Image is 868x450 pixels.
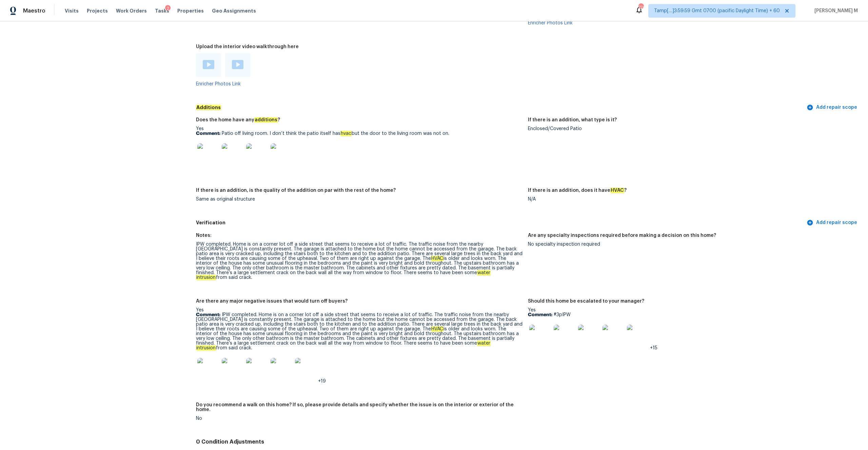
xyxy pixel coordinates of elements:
div: Yes [528,308,854,350]
a: Enricher Photos Link [196,82,241,86]
h4: 0 Condition Adjustments [196,438,860,445]
h5: If there is an addition, is the quality of the addition on par with the rest of the home? [196,188,396,193]
em: HVAC [610,188,624,193]
h5: Should this home be escalated to your manager? [528,299,644,304]
h5: Do you recommend a walk on this home? If so, please provide details and specify whether the issue... [196,403,522,412]
b: Comment: [196,131,220,136]
div: Yes [196,308,522,384]
h5: Are there any major negative issues that would turn off buyers? [196,299,348,304]
div: Same as original structure [196,197,522,202]
h5: Upload the interior video walkthrough here [196,44,299,49]
div: N/A [528,197,854,202]
h5: If there is an addition, what type is it? [528,118,617,122]
em: water [477,270,491,275]
p: IPW completed. Home is on a corner lot off a side street that seems to receive a lot of traffic. ... [196,312,522,350]
p: Patio off living room. I don’t think the patio itself has but the door to the living room was not... [196,131,522,136]
h5: If there is an addition, does it have ? [528,188,627,193]
span: Projects [87,7,108,14]
span: [PERSON_NAME] M [812,7,858,14]
em: HVAC [431,256,443,261]
span: Properties [177,7,204,14]
em: additions [254,117,278,123]
span: Maestro [23,7,45,14]
em: intrusion [196,275,216,280]
button: Add repair scope [805,217,860,229]
h5: Are any specialty inspections required before making a decision on this home? [528,233,716,238]
div: No [196,416,522,421]
em: intrusion [196,345,216,351]
span: +15 [650,346,657,350]
b: Comment: [528,312,552,317]
b: Comment: [196,312,220,317]
em: water [477,341,491,346]
span: Add repair scope [808,103,857,112]
h5: Verification [196,219,805,226]
span: Work Orders [116,7,147,14]
a: Play Video [203,60,214,70]
span: +19 [318,379,326,384]
p: #3pIPW [528,312,854,317]
img: Play Video [232,60,243,69]
em: hvac [340,131,352,136]
div: Yes [196,126,522,169]
span: Visits [65,7,79,14]
div: No specialty inspection required [528,242,854,247]
button: Add repair scope [805,101,860,114]
div: Enclosed/Covered Patio [528,126,854,131]
span: Add repair scope [808,219,857,227]
div: 2 [165,5,171,12]
img: Play Video [203,60,214,69]
em: HVAC [431,326,443,332]
div: 720 [638,4,643,11]
span: Geo Assignments [212,7,256,14]
h5: Does the home have any ? [196,118,280,122]
em: Additions [196,105,221,110]
h5: Notes: [196,233,212,238]
span: Tamp[…]3:59:59 Gmt 0700 (pacific Daylight Time) + 60 [654,7,780,14]
a: Play Video [232,60,243,70]
div: IPW completed. Home is on a corner lot off a side street that seems to receive a lot of traffic. ... [196,242,522,280]
span: Tasks [155,8,169,13]
a: Enricher Photos Link [528,21,573,25]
